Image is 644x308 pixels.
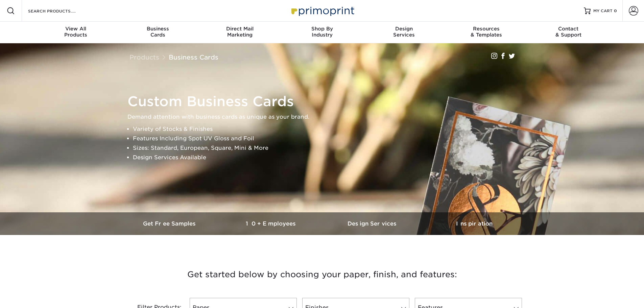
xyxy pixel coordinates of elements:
[119,220,221,227] h3: Get Free Samples
[424,220,525,227] h3: Inspiration
[281,26,363,38] div: Industry
[133,143,523,153] li: Sizes: Standard, European, Square, Mini & More
[117,26,199,32] span: Business
[363,26,445,32] span: Design
[127,93,523,110] h1: Custom Business Cards
[199,22,281,43] a: Direct MailMarketing
[119,212,221,235] a: Get Free Samples
[124,259,520,290] h3: Get started below by choosing your paper, finish, and features:
[133,153,523,162] li: Design Services Available
[445,26,527,32] span: Resources
[35,26,117,32] span: View All
[527,26,610,38] div: & Support
[281,26,363,32] span: Shop By
[424,212,525,235] a: Inspiration
[527,22,610,43] a: Contact& Support
[221,220,322,227] h3: 10+ Employees
[527,26,610,32] span: Contact
[199,26,281,38] div: Marketing
[199,26,281,32] span: Direct Mail
[169,53,218,61] a: Business Cards
[117,22,199,43] a: BusinessCards
[281,22,363,43] a: Shop ByIndustry
[363,26,445,38] div: Services
[133,124,523,134] li: Variety of Stocks & Finishes
[363,22,445,43] a: DesignServices
[127,112,523,122] p: Demand attention with business cards as unique as your brand.
[614,8,617,13] span: 0
[445,26,527,38] div: & Templates
[288,3,356,18] img: Primoprint
[27,7,93,15] input: SEARCH PRODUCTS.....
[322,212,424,235] a: Design Services
[35,22,117,43] a: View AllProducts
[129,53,159,61] a: Products
[445,22,527,43] a: Resources& Templates
[221,212,322,235] a: 10+ Employees
[35,26,117,38] div: Products
[322,220,424,227] h3: Design Services
[593,8,613,14] span: MY CART
[117,26,199,38] div: Cards
[133,134,523,143] li: Features Including Spot UV Gloss and Foil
